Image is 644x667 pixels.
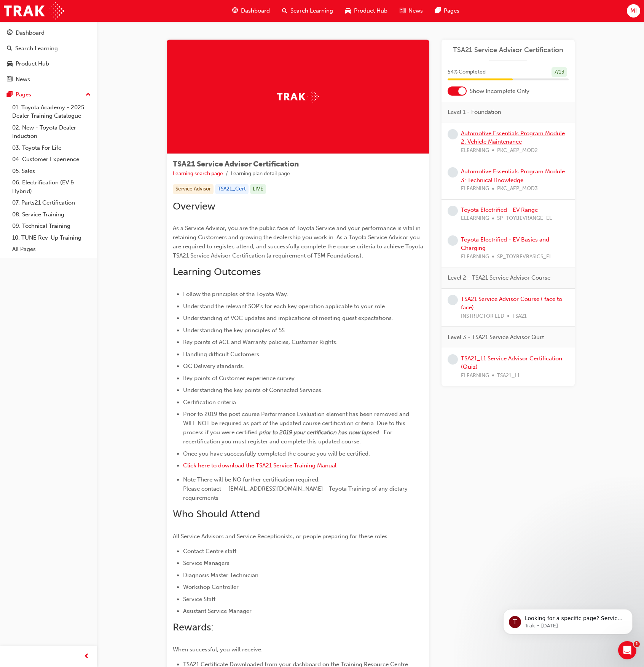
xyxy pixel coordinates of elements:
span: As a Service Advisor, you are the public face of Toyota Service and your performance is vital in ... [173,225,425,259]
span: News [408,6,423,15]
span: MI [630,6,637,15]
span: Level 1 - Foundation [448,108,501,117]
a: News [3,72,94,86]
span: Click here to download the TSA21 Service Training Manual [183,462,336,469]
a: guage-iconDashboard [226,3,276,19]
span: QC Delivery standards. [183,363,244,369]
div: Product Hub [16,59,49,68]
span: Overview [173,200,215,212]
span: car-icon [345,6,351,16]
a: Toyota Electrified - EV Basics and Charging [461,236,549,252]
span: PKC_AEP_MOD3 [497,184,538,193]
a: 09. Technical Training [9,220,94,232]
span: guage-icon [232,6,238,16]
span: ELEARNING [461,253,489,261]
span: Workshop Controller [183,584,239,590]
a: 10. TUNE Rev-Up Training [9,232,94,244]
div: LIVE [250,184,266,194]
img: Trak [4,2,64,19]
a: pages-iconPages [429,3,465,19]
span: learningRecordVerb_NONE-icon [448,206,458,216]
span: learningRecordVerb_NONE-icon [448,235,458,246]
span: Key points of Customer experience survey. [183,375,296,382]
span: search-icon [282,6,287,16]
span: Understanding the key points of Connected Services. [183,387,323,393]
span: learningRecordVerb_NONE-icon [448,129,458,139]
span: up-icon [86,90,91,100]
span: prev-icon [84,652,89,661]
span: 1 [634,641,640,647]
span: TSA21 Service Advisor Certification [448,46,569,54]
span: Show Incomplete Only [470,87,529,96]
span: ELEARNING [461,371,489,380]
button: Pages [3,88,94,102]
span: Understand the relevant SOP's for each key operation applicable to your role. [183,303,386,310]
div: Dashboard [16,29,45,37]
span: Diagnosis Master Technician [183,572,258,579]
span: ELEARNING [461,214,489,223]
a: news-iconNews [394,3,429,19]
span: learningRecordVerb_NONE-icon [448,354,458,365]
span: INSTRUCTOR LED [461,312,504,321]
div: TSA21_Cert [215,184,249,194]
button: DashboardSearch LearningProduct HubNews [3,24,94,88]
iframe: Intercom live chat [618,641,636,659]
span: Follow the principles of the Toyota Way. [183,291,289,298]
span: Note There will be NO further certification required. Please contact - [EMAIL_ADDRESS][DOMAIN_NAM... [183,476,409,501]
span: 54 % Completed [448,68,486,77]
div: Service Advisor [173,184,214,194]
span: Understanding the key principles of 5S. [183,327,286,334]
span: pages-icon [7,91,13,98]
span: Who Should Attend [173,508,260,520]
span: Once you have successfully completed the course you will be certified. [183,450,370,457]
span: TSA21 Service Advisor Certification [173,160,299,168]
span: ELEARNING [461,146,489,155]
span: Certification criteria. [183,399,238,406]
a: Search Learning [3,42,94,56]
a: Automotive Essentials Program Module 3: Technical Knowledge [461,168,565,184]
a: 06. Electrification (EV & Hybrid) [9,177,94,197]
span: car-icon [7,61,13,67]
li: Learning plan detail page [231,170,290,178]
span: Understanding of VOC updates and implications of meeting guest expectations. [183,315,393,322]
span: Level 3 - TSA21 Service Advisor Quiz [448,333,544,342]
span: Search Learning [290,6,333,15]
span: Service Managers [183,560,230,566]
div: News [16,75,30,84]
span: Dashboard [241,6,270,15]
span: pages-icon [435,6,441,16]
span: learningRecordVerb_NONE-icon [448,167,458,178]
span: ELEARNING [461,184,489,193]
span: Prior to 2019 the post course Performance Evaluation element has been removed and WILL NOT be req... [183,411,411,436]
a: All Pages [9,243,94,255]
span: When successful, you will receive: [173,646,263,653]
span: Pages [444,6,459,15]
span: Rewards: [173,621,214,633]
a: 02. New - Toyota Dealer Induction [9,122,94,142]
span: Key points of ACL and Warranty policies, Customer Rights. [183,339,338,345]
span: PKC_AEP_MOD2 [497,146,538,155]
a: Dashboard [3,26,94,40]
span: guage-icon [7,30,13,37]
span: Learning Outcomes [173,266,261,278]
span: TSA21 [512,312,527,321]
span: prior to 2019 your certification has now lapsed [259,429,379,436]
div: 7 / 13 [552,67,567,77]
a: 05. Sales [9,165,94,177]
span: Product Hub [354,6,387,15]
a: 01. Toyota Academy - 2025 Dealer Training Catalogue [9,102,94,122]
img: Trak [277,91,319,102]
a: Toyota Electrified - EV Range [461,206,538,213]
a: 03. Toyota For Life [9,142,94,154]
span: Service Staff [183,596,215,603]
span: news-icon [400,6,405,16]
a: search-iconSearch Learning [276,3,339,19]
a: 08. Service Training [9,209,94,221]
span: search-icon [7,45,12,52]
span: SP_TOYBEVBASICS_EL [497,253,552,261]
a: Automotive Essentials Program Module 2: Vehicle Maintenance [461,130,565,146]
a: Learning search page [173,170,223,177]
